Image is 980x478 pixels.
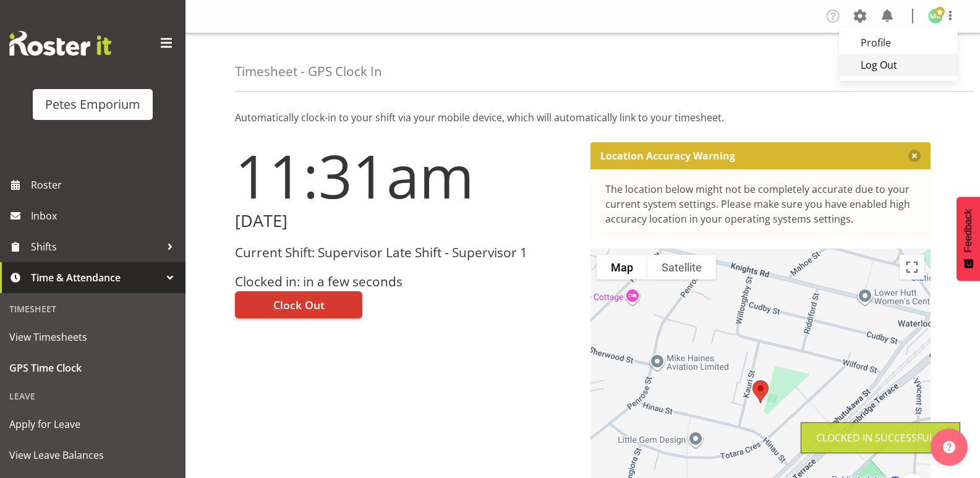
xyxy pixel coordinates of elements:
[9,359,176,377] span: GPS Time Clock
[957,197,980,281] button: Feedback - Show survey
[235,275,576,289] h3: Clocked in: in a few seconds
[235,291,362,318] button: Clock Out
[597,255,647,280] button: Show street map
[31,237,161,256] span: Shifts
[235,64,382,79] h4: Timesheet - GPS Clock In
[9,328,176,346] span: View Timesheets
[9,31,111,56] img: Rosterit website logo
[9,415,176,433] span: Apply for Leave
[839,54,958,76] a: Log Out
[235,211,576,231] h2: [DATE]
[908,150,921,162] button: Close message
[3,409,182,440] a: Apply for Leave
[273,297,325,313] span: Clock Out
[600,150,735,162] p: Location Accuracy Warning
[963,209,974,252] span: Feedback
[3,322,182,352] a: View Timesheets
[839,32,958,54] a: Profile
[3,352,182,383] a: GPS Time Clock
[9,446,176,464] span: View Leave Balances
[31,268,161,287] span: Time & Attendance
[235,142,576,209] h1: 11:31am
[928,9,943,23] img: melanie-richardson713.jpg
[3,296,182,322] div: Timesheet
[647,255,716,280] button: Show satellite imagery
[816,430,945,445] div: Clocked in Successfully
[605,182,916,226] div: The location below might not be completely accurate due to your current system settings. Please m...
[31,207,179,225] span: Inbox
[235,110,931,125] p: Automatically clock-in to your shift via your mobile device, which will automatically link to you...
[235,245,576,260] h3: Current Shift: Supervisor Late Shift - Supervisor 1
[943,441,955,453] img: help-xxl-2.png
[31,176,179,194] span: Roster
[45,95,140,114] div: Petes Emporium
[3,440,182,471] a: View Leave Balances
[900,255,924,280] button: Toggle fullscreen view
[3,383,182,409] div: Leave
